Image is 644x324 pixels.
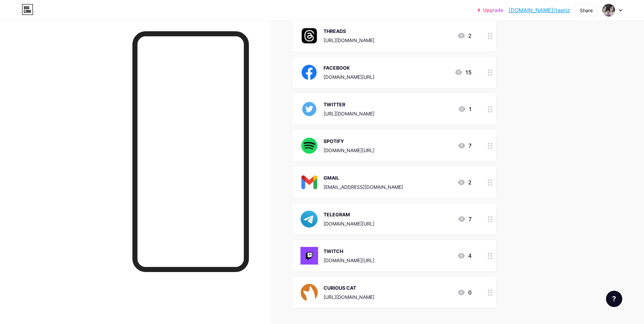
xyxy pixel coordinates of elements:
[324,220,374,227] div: [DOMAIN_NAME][URL]
[324,183,403,191] div: [EMAIL_ADDRESS][DOMAIN_NAME]
[457,178,472,186] div: 2
[324,174,403,181] div: GMAIL
[509,6,570,14] a: [DOMAIN_NAME]/taeriz
[324,64,374,71] div: FACEBOOK
[457,32,472,40] div: 2
[324,110,374,117] div: [URL][DOMAIN_NAME]
[300,174,318,191] img: GMAIL
[300,137,318,155] img: SPOTIFY
[458,105,472,113] div: 1
[477,7,503,13] a: Upgrade
[300,284,318,301] img: CURIOUS CAT
[324,211,374,218] div: TELEGRAM
[324,257,374,264] div: [DOMAIN_NAME][URL]
[458,215,472,223] div: 7
[300,27,318,44] img: THREADS
[300,64,318,81] img: FACEBOOK
[324,147,374,154] div: [DOMAIN_NAME][URL]
[300,210,318,228] img: TELEGRAM
[602,4,615,17] img: taeriz
[457,288,472,296] div: 0
[458,142,472,150] div: 7
[324,73,374,80] div: [DOMAIN_NAME][URL]
[300,247,318,265] img: TWITCH
[457,252,472,260] div: 4
[324,101,374,108] div: TWITTER
[324,37,374,44] div: [URL][DOMAIN_NAME]
[324,28,374,35] div: THREADS
[324,293,374,301] div: [URL][DOMAIN_NAME]
[580,7,593,14] div: Share
[324,138,374,145] div: SPOTIFY
[300,100,318,118] img: TWITTER
[324,248,374,255] div: TWITCH
[455,68,472,76] div: 15
[324,284,374,291] div: CURIOUS CAT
